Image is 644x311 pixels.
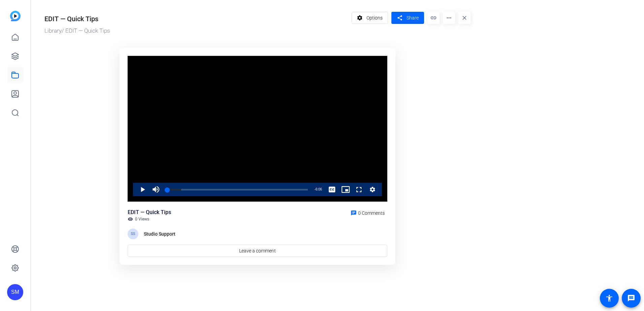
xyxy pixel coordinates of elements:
button: Options [352,12,388,24]
button: Captions [325,183,339,196]
mat-icon: visibility [128,216,133,222]
span: 0 Views [135,216,149,222]
div: SM [7,284,23,300]
a: 0 Comments [348,208,387,216]
button: Share [391,12,424,24]
div: / EDIT — Quick Tips [44,27,348,35]
a: Leave a comment [128,245,387,257]
button: Mute [149,183,163,196]
img: blue-gradient.svg [10,11,21,21]
div: EDIT — Quick Tips [128,208,171,216]
a: Library [44,27,62,34]
span: Leave a comment [239,247,276,254]
div: Studio Support [144,230,178,238]
button: Fullscreen [352,183,366,196]
mat-icon: share [395,13,404,23]
span: - [314,187,315,191]
mat-icon: close [458,12,471,24]
mat-icon: accessibility [605,294,613,302]
mat-icon: message [627,294,635,302]
button: Picture-in-Picture [339,183,352,196]
div: Progress Bar [166,189,308,191]
div: EDIT — Quick Tips [44,14,98,24]
mat-icon: settings [356,11,364,24]
span: Options [366,11,383,24]
span: Share [407,14,419,22]
div: SS [128,229,138,239]
div: Video Player [128,56,387,202]
span: 6:06 [316,187,322,191]
mat-icon: more_horiz [443,12,455,24]
mat-icon: link [427,12,440,24]
span: 0 Comments [358,210,385,216]
button: Play [136,183,149,196]
mat-icon: chat [351,210,357,216]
